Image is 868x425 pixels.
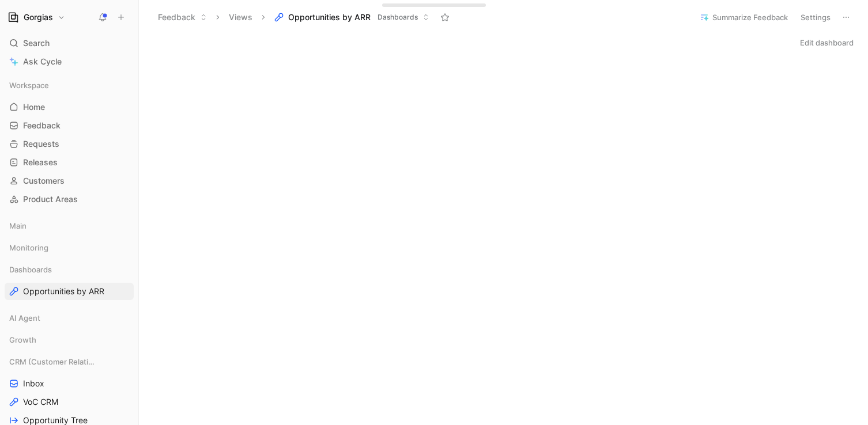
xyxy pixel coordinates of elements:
span: Dashboards [378,12,418,23]
div: Growth [5,331,134,348]
span: Growth [9,334,36,346]
a: VoC CRM [5,393,134,411]
div: Growth [5,331,134,352]
div: Search [5,35,134,52]
button: Edit dashboard [795,35,859,51]
span: CRM (Customer Relationship Management) [9,356,96,367]
a: Customers [5,172,134,189]
a: Product Areas [5,191,134,208]
button: Settings [795,9,836,25]
div: AI Agent [5,309,134,330]
span: Main [9,220,27,232]
a: Ask Cycle [5,53,134,70]
div: Monitoring [5,239,134,256]
div: Dashboards [5,261,134,278]
div: Main [5,217,134,234]
span: Opportunities by ARR [23,286,104,297]
div: Main [5,217,134,238]
a: Home [5,98,134,116]
div: Monitoring [5,239,134,260]
span: Home [23,101,45,113]
span: Releases [23,157,58,168]
button: Opportunities by ARRDashboards [269,9,435,26]
div: DashboardsOpportunities by ARR [5,261,134,300]
button: Summarize Feedback [695,9,793,25]
span: VoC CRM [23,396,58,408]
span: Requests [23,138,59,150]
span: Inbox [23,378,44,389]
span: Workspace [9,79,49,91]
div: AI Agent [5,309,134,327]
img: Gorgias [7,12,19,23]
h1: Gorgias [24,12,53,22]
button: Views [224,9,258,26]
span: Ask Cycle [23,55,62,69]
span: Dashboards [9,264,52,275]
a: Releases [5,154,134,171]
span: Customers [23,175,65,187]
span: Opportunities by ARR [288,12,371,23]
a: Inbox [5,375,134,392]
a: Opportunities by ARR [5,283,134,300]
span: Monitoring [9,242,48,253]
a: Requests [5,135,134,153]
a: Feedback [5,117,134,134]
button: GorgiasGorgias [5,9,68,25]
span: Product Areas [23,193,78,205]
div: Workspace [5,77,134,94]
span: Search [23,36,50,50]
button: Feedback [153,9,212,26]
span: AI Agent [9,312,40,324]
div: CRM (Customer Relationship Management) [5,353,134,370]
span: Feedback [23,120,61,131]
